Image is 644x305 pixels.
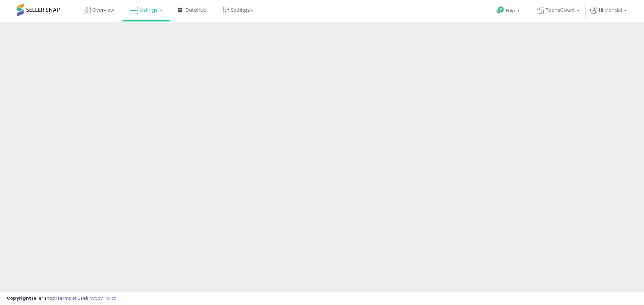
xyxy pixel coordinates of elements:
[57,295,86,301] a: Terms of Use
[185,7,207,13] span: DataHub
[491,1,527,22] a: Help
[599,7,622,13] span: Hi Mendel
[7,295,116,302] div: seller snap | |
[7,295,31,301] strong: Copyright
[92,7,114,13] span: Overview
[506,8,515,13] span: Help
[87,295,116,301] a: Privacy Policy
[590,7,627,22] a: Hi Mendel
[140,7,158,13] span: Listings
[546,7,575,13] span: TechsCount
[496,6,504,14] i: Get Help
